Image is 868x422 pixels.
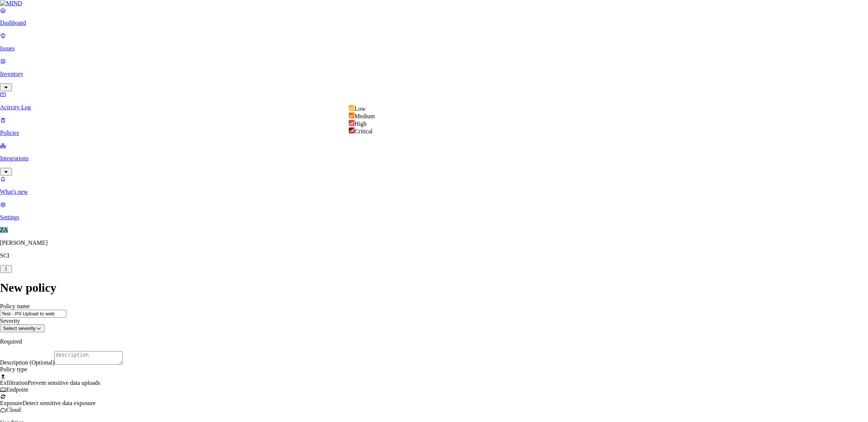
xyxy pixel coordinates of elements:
span: Low [354,105,365,112]
img: severity-critical [348,127,354,133]
span: High [354,121,366,127]
span: Medium [354,113,375,119]
img: severity-low [348,105,354,111]
img: severity-high [348,120,354,126]
img: severity-medium [348,112,354,118]
span: Critical [354,128,372,134]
